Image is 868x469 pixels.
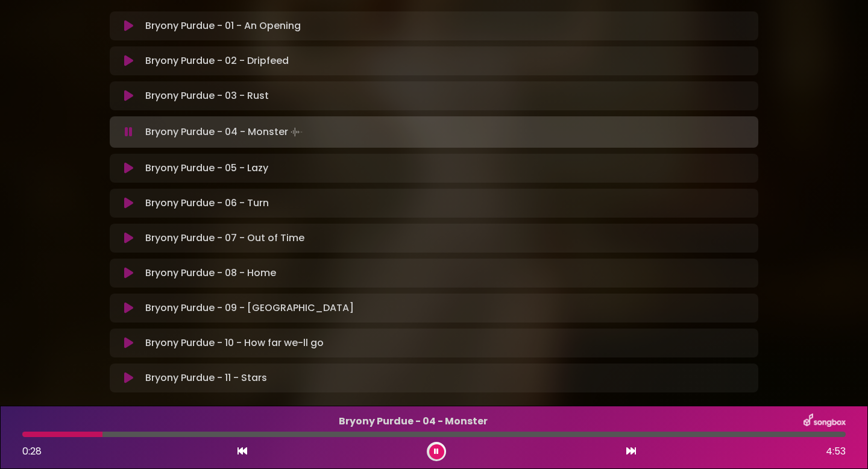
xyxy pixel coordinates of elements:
[145,371,751,385] p: Bryony Purdue - 11 - Stars
[145,231,751,245] p: Bryony Purdue - 07 - Out of Time
[145,124,751,140] p: Bryony Purdue - 04 - Monster
[145,161,751,175] p: Bryony Purdue - 05 - Lazy
[22,414,804,429] p: Bryony Purdue - 04 - Monster
[145,89,751,103] p: Bryony Purdue - 03 - Rust
[804,414,846,429] img: songbox-logo-white.png
[145,196,751,210] p: Bryony Purdue - 06 - Turn
[145,19,751,33] p: Bryony Purdue - 01 - An Opening
[288,124,305,140] img: waveform4.gif
[145,336,751,350] p: Bryony Purdue - 10 - How far we-ll go
[145,266,751,280] p: Bryony Purdue - 08 - Home
[145,54,751,68] p: Bryony Purdue - 02 - Dripfeed
[145,301,751,315] p: Bryony Purdue - 09 - [GEOGRAPHIC_DATA]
